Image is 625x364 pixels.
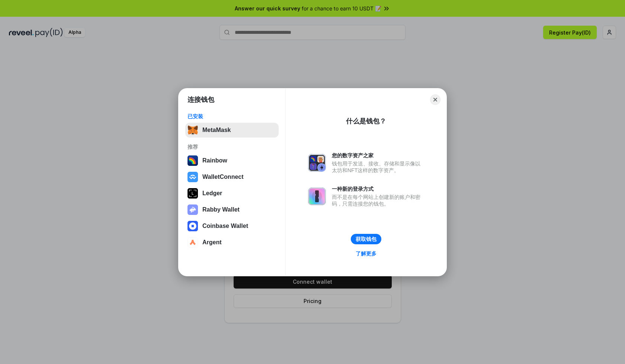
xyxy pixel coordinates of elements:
[356,250,376,257] div: 了解更多
[187,172,198,182] img: svg+xml,%3Csvg%20width%3D%2228%22%20height%3D%2228%22%20viewBox%3D%220%200%2028%2028%22%20fill%3D...
[332,194,424,207] div: 而不是在每个网站上创建新的账户和密码，只需连接您的钱包。
[332,160,424,174] div: 钱包用于发送、接收、存储和显示像以太坊和NFT这样的数字资产。
[187,204,198,215] img: svg+xml,%3Csvg%20xmlns%3D%22http%3A%2F%2Fwww.w3.org%2F2000%2Fsvg%22%20fill%3D%22none%22%20viewBox...
[187,144,276,150] div: 推荐
[202,206,240,213] div: Rabby Wallet
[187,155,198,166] img: svg+xml,%3Csvg%20width%3D%22120%22%20height%3D%22120%22%20viewBox%3D%220%200%20120%20120%22%20fil...
[356,236,376,242] div: 获取钱包
[187,221,198,231] img: svg+xml,%3Csvg%20width%3D%2228%22%20height%3D%2228%22%20viewBox%3D%220%200%2028%2028%22%20fill%3D...
[187,237,198,248] img: svg+xml,%3Csvg%20width%3D%2228%22%20height%3D%2228%22%20viewBox%3D%220%200%2028%2028%22%20fill%3D...
[187,95,214,104] h1: 连接钱包
[351,234,381,244] button: 获取钱包
[332,186,424,192] div: 一种新的登录方式
[185,186,279,201] button: Ledger
[202,174,244,180] div: WalletConnect
[346,117,386,126] div: 什么是钱包？
[187,188,198,199] img: svg+xml,%3Csvg%20xmlns%3D%22http%3A%2F%2Fwww.w3.org%2F2000%2Fsvg%22%20width%3D%2228%22%20height%3...
[202,223,248,229] div: Coinbase Wallet
[187,113,276,120] div: 已安装
[185,153,279,168] button: Rainbow
[185,219,279,233] button: Coinbase Wallet
[185,202,279,217] button: Rabby Wallet
[202,157,227,164] div: Rainbow
[185,123,279,138] button: MetaMask
[332,152,424,159] div: 您的数字资产之家
[185,170,279,184] button: WalletConnect
[202,190,222,197] div: Ledger
[308,154,326,172] img: svg+xml,%3Csvg%20xmlns%3D%22http%3A%2F%2Fwww.w3.org%2F2000%2Fsvg%22%20fill%3D%22none%22%20viewBox...
[202,127,231,133] div: MetaMask
[351,249,381,258] a: 了解更多
[430,94,440,105] button: Close
[185,235,279,250] button: Argent
[187,125,198,135] img: svg+xml,%3Csvg%20fill%3D%22none%22%20height%3D%2233%22%20viewBox%3D%220%200%2035%2033%22%20width%...
[202,239,222,246] div: Argent
[308,187,326,205] img: svg+xml,%3Csvg%20xmlns%3D%22http%3A%2F%2Fwww.w3.org%2F2000%2Fsvg%22%20fill%3D%22none%22%20viewBox...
